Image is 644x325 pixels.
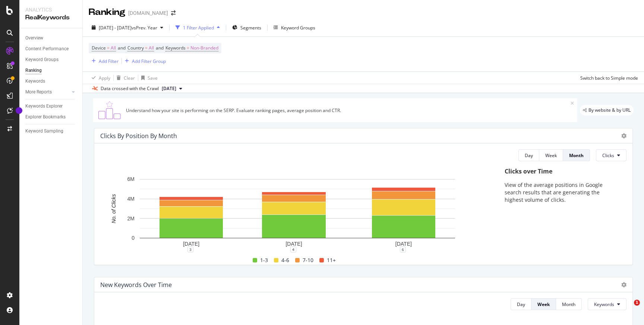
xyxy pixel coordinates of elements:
span: Segments [240,25,261,31]
div: Week [537,301,550,308]
span: Non-Branded [190,43,218,53]
div: Day [525,152,533,159]
button: Save [138,72,158,84]
button: Clicks [596,149,626,161]
div: Switch back to Simple mode [580,75,638,81]
span: Device [92,45,106,51]
div: Analytics [25,6,76,13]
div: Content Performance [25,45,69,53]
div: Keywords Explorer [25,102,63,110]
text: [DATE] [183,241,199,247]
div: arrow-right-arrow-left [171,10,176,16]
div: New Keywords Over Time [100,281,172,289]
div: Explorer Bookmarks [25,113,66,121]
button: Keywords [588,298,626,310]
button: Day [518,149,539,161]
button: Apply [89,72,110,84]
text: 2M [127,216,135,222]
button: [DATE] - [DATE]vsPrev. Year [89,22,166,34]
div: 1 Filter Applied [183,25,214,31]
a: Keyword Sampling [25,127,77,135]
div: Data crossed with the Crawl [101,85,159,92]
span: = [107,45,110,51]
span: and [156,45,164,51]
svg: A chart. [100,175,494,249]
img: C0S+odjvPe+dCwPhcw0W2jU4KOcefU0IcxbkVEfgJ6Ft4vBgsVVQAAAABJRU5ErkJggg== [96,101,123,119]
text: No. of Clicks [111,194,117,224]
div: Day [517,301,525,308]
a: Ranking [25,67,77,74]
div: Add Filter Group [132,58,166,64]
span: Country [127,45,144,51]
div: Apply [99,75,110,81]
iframe: Intercom live chat [619,300,637,318]
div: Clicks over Time [505,167,619,176]
button: Clear [114,72,135,84]
div: Ranking [89,6,125,19]
span: Keywords [594,301,614,308]
div: [DOMAIN_NAME] [128,9,168,17]
button: Week [531,298,556,310]
div: 6 [400,246,406,252]
a: Keywords Explorer [25,102,77,110]
div: Week [545,152,557,159]
div: Keyword Groups [25,56,59,64]
span: 1 [634,300,640,306]
span: and [118,45,126,51]
span: Clicks [602,152,614,159]
div: 3 [187,246,193,252]
p: View of the average positions in Google search results that are generating the highest volume of ... [505,181,619,204]
span: 1-3 [260,256,268,265]
div: Keyword Groups [281,25,315,31]
div: Overview [25,34,43,42]
span: By website & by URL [588,108,631,112]
button: Month [556,298,582,310]
span: 7-10 [303,256,313,265]
span: Keywords [165,45,186,51]
span: 11+ [327,256,336,265]
div: Month [562,301,575,308]
span: All [149,43,154,53]
text: [DATE] [285,241,302,247]
div: legacy label [580,105,634,115]
span: = [145,45,148,51]
button: [DATE] [159,84,185,93]
a: Keywords [25,77,77,85]
span: [DATE] - [DATE] [99,25,132,31]
div: Month [569,152,584,159]
div: Keyword Sampling [25,127,63,135]
text: 0 [132,235,135,241]
a: More Reports [25,88,70,96]
div: More Reports [25,88,52,96]
button: Day [511,298,531,310]
text: 6M [127,176,135,182]
a: Overview [25,34,77,42]
div: Clear [124,75,135,81]
span: = [187,45,189,51]
text: 4M [127,196,135,202]
button: Switch back to Simple mode [577,72,638,84]
div: Clicks By Position By Month [100,132,177,140]
button: Month [563,149,590,161]
button: Keyword Groups [271,22,318,34]
span: 2025 Jun. 28th [162,85,176,92]
div: Save [148,75,158,81]
div: RealKeywords [25,13,76,22]
a: Content Performance [25,45,77,53]
div: 4 [290,246,296,252]
a: Explorer Bookmarks [25,113,77,121]
button: Add Filter Group [122,57,166,66]
span: 4-6 [281,256,289,265]
div: Ranking [25,67,42,74]
span: vs Prev. Year [132,25,157,31]
div: Keywords [25,77,45,85]
div: Tooltip anchor [16,107,22,114]
span: All [111,43,116,53]
button: Add Filter [89,57,119,66]
a: Keyword Groups [25,56,77,64]
text: [DATE] [395,241,412,247]
div: Understand how your site is performing on the SERP. Evaluate ranking pages, average position and ... [126,107,571,114]
button: Segments [229,22,264,34]
button: 1 Filter Applied [173,22,223,34]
